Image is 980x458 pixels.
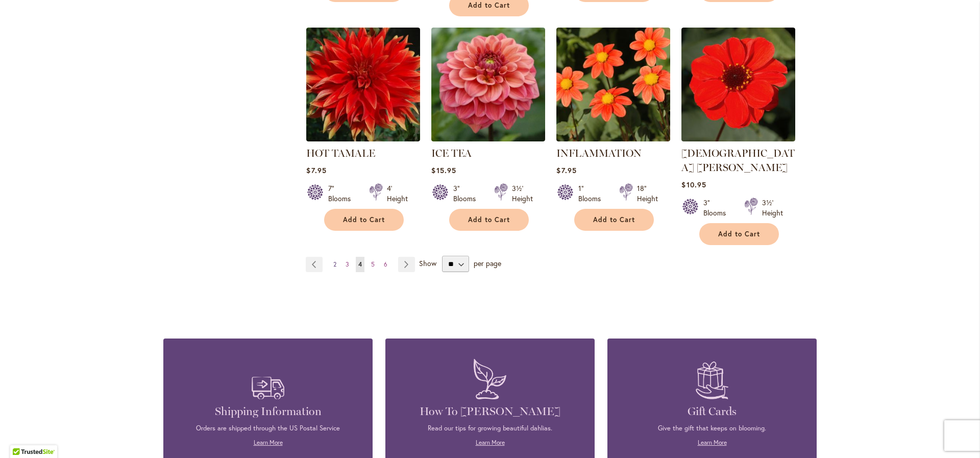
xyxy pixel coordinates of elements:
span: $7.95 [306,165,326,175]
button: Add to Cart [574,209,654,231]
img: Hot Tamale [306,28,420,141]
div: 3" Blooms [453,183,482,204]
a: Learn More [476,439,505,446]
p: Orders are shipped through the US Postal Service [179,424,357,433]
span: Show [419,258,436,268]
h4: Shipping Information [179,404,357,419]
img: JAPANESE BISHOP [681,28,795,141]
span: $7.95 [556,165,576,175]
a: Learn More [698,439,727,446]
a: Hot Tamale [306,134,420,143]
span: 3 [346,260,349,268]
span: Add to Cart [343,215,385,224]
a: JAPANESE BISHOP [681,134,795,143]
iframe: Launch Accessibility Center [8,422,36,450]
span: 5 [371,260,375,268]
button: Add to Cart [324,209,404,231]
a: 5 [369,257,377,272]
a: Learn More [254,439,283,446]
div: 3½' Height [762,198,783,218]
div: 4' Height [387,183,408,204]
button: Add to Cart [449,209,529,231]
a: INFLAMMATION [556,134,670,143]
span: Add to Cart [468,1,510,10]
span: per page [474,258,501,268]
a: ICE TEA [431,134,545,143]
div: 3½' Height [512,183,533,204]
p: Read our tips for growing beautiful dahlias. [401,424,579,433]
span: Add to Cart [718,230,760,238]
button: Add to Cart [699,223,779,245]
span: Add to Cart [593,215,635,224]
div: 3" Blooms [703,198,732,218]
h4: Gift Cards [623,404,801,419]
span: Add to Cart [468,215,510,224]
img: ICE TEA [431,28,545,141]
p: Give the gift that keeps on blooming. [623,424,801,433]
a: INFLAMMATION [556,147,642,159]
div: 1" Blooms [578,183,607,204]
h4: How To [PERSON_NAME] [401,404,579,419]
img: INFLAMMATION [556,28,670,141]
a: ICE TEA [431,147,472,159]
span: $10.95 [681,180,706,189]
span: $15.95 [431,165,456,175]
span: 2 [333,260,336,268]
div: 18" Height [637,183,658,204]
a: [DEMOGRAPHIC_DATA] [PERSON_NAME] [681,147,795,174]
a: HOT TAMALE [306,147,375,159]
a: 3 [343,257,352,272]
span: 4 [358,260,362,268]
a: 2 [331,257,339,272]
div: 7" Blooms [328,183,357,204]
a: 6 [381,257,390,272]
span: 6 [384,260,387,268]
